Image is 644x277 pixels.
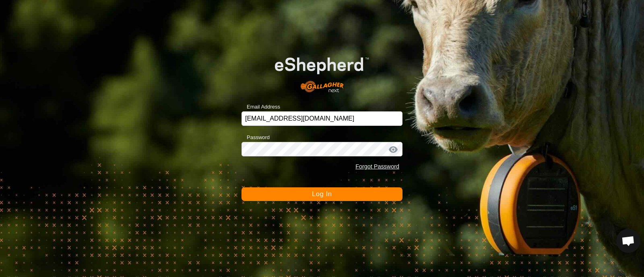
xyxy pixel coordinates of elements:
[242,187,402,201] button: Log In
[355,163,399,170] a: Forgot Password
[242,111,402,126] input: Email Address
[616,229,640,253] div: Open chat
[242,103,280,111] label: Email Address
[312,191,332,197] span: Log In
[258,44,386,98] img: E-shepherd Logo
[242,133,270,142] label: Password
